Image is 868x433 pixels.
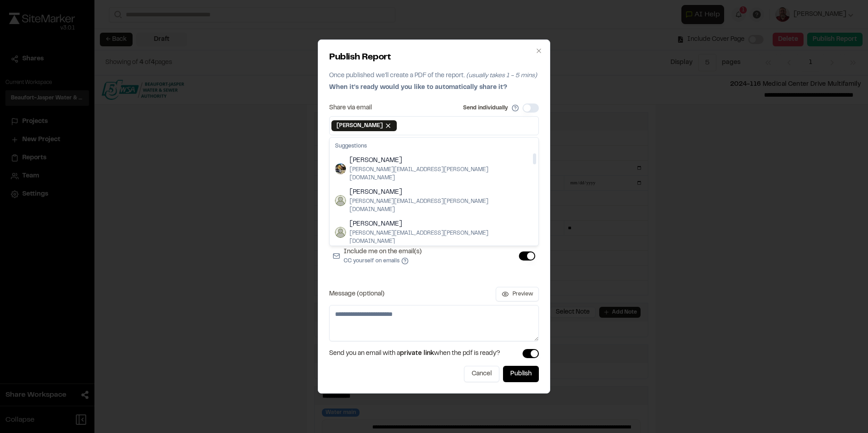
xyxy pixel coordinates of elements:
[329,71,539,81] p: Once published we'll create a PDF of the report.
[350,219,533,229] span: [PERSON_NAME]
[350,187,533,197] span: [PERSON_NAME]
[329,105,372,111] label: Share via email
[344,257,422,265] p: CC yourself on emails
[464,366,499,382] button: Cancel
[350,229,533,246] span: [PERSON_NAME][EMAIL_ADDRESS][PERSON_NAME][DOMAIN_NAME]
[400,351,434,356] span: private link
[329,51,539,64] h2: Publish Report
[335,163,346,174] img: Victor Gaucin
[329,291,385,297] label: Message (optional)
[401,257,409,265] button: Include me on the email(s)CC yourself on emails
[350,197,533,214] span: [PERSON_NAME][EMAIL_ADDRESS][PERSON_NAME][DOMAIN_NAME]
[503,366,539,382] button: Publish
[350,156,533,166] span: [PERSON_NAME]
[336,122,383,130] span: [PERSON_NAME]
[329,85,507,90] span: When it's ready would you like to automatically share it?
[350,166,533,182] span: [PERSON_NAME][EMAIL_ADDRESS][PERSON_NAME][DOMAIN_NAME]
[331,139,537,153] div: Suggestions
[330,138,538,246] div: Suggestions
[335,227,346,238] img: Matthew Kirkendall
[496,287,539,301] button: Preview
[344,247,422,265] label: Include me on the email(s)
[463,104,508,112] label: Send individually
[329,349,500,359] span: Send you an email with a when the pdf is ready?
[466,73,537,79] span: (usually takes 1 - 5 mins)
[335,195,346,206] img: Chris Ingolia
